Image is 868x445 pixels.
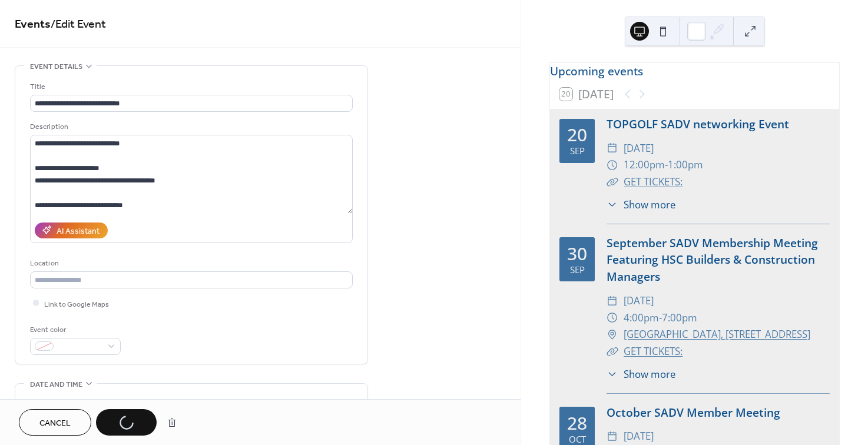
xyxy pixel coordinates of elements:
[570,147,585,155] div: Sep
[624,293,654,310] span: [DATE]
[197,398,230,411] div: End date
[607,367,675,381] button: ​Show more
[624,140,654,157] span: [DATE]
[567,414,587,432] div: 28
[668,157,703,174] span: 1:00pm
[607,367,618,381] div: ​
[30,121,350,133] div: Description
[57,225,100,237] div: AI Assistant
[665,157,668,174] span: -
[607,174,618,191] div: ​
[30,398,67,411] div: Start date
[607,197,618,212] div: ​
[662,310,697,327] span: 7:00pm
[567,245,587,263] div: 30
[659,310,662,327] span: -
[607,116,789,132] a: TOPGOLF SADV networking Event
[30,61,82,73] span: Event details
[569,435,586,444] div: Oct
[607,140,618,157] div: ​
[624,175,683,188] a: GET TICKETS:
[624,344,683,358] a: GET TICKETS:
[607,157,618,174] div: ​
[19,409,91,436] button: Cancel
[30,257,350,270] div: Location
[607,293,618,310] div: ​
[15,13,51,36] a: Events
[30,378,82,391] span: Date and time
[624,367,675,381] span: Show more
[624,326,810,343] a: [GEOGRAPHIC_DATA], [STREET_ADDRESS]
[607,310,618,327] div: ​
[607,404,780,420] a: October SADV Member Meeting
[30,81,350,93] div: Title
[35,222,108,238] button: AI Assistant
[44,298,109,310] span: Link to Google Maps
[570,265,585,274] div: Sep
[607,197,675,212] button: ​Show more
[30,324,118,336] div: Event color
[607,326,618,343] div: ​
[624,310,659,327] span: 4:00pm
[550,63,839,80] div: Upcoming events
[624,197,675,212] span: Show more
[624,428,654,445] span: [DATE]
[607,235,818,285] a: September SADV Membership Meeting Featuring HSC Builders & Construction Managers
[39,417,71,430] span: Cancel
[607,428,618,445] div: ​
[567,126,587,144] div: 20
[607,343,618,360] div: ​
[51,13,106,36] span: / Edit Event
[624,157,665,174] span: 12:00pm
